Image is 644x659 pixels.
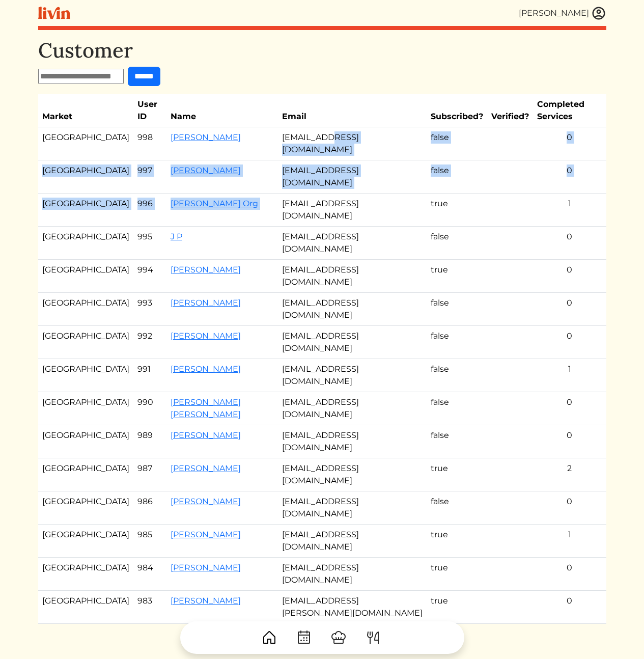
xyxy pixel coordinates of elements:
[591,6,606,21] img: user_account-e6e16d2ec92f44fc35f99ef0dc9cddf60790bfa021a6ecb1c896eb5d2907b31c.svg
[133,458,166,491] td: 987
[38,227,133,260] td: [GEOGRAPHIC_DATA]
[533,260,606,293] td: 0
[133,127,166,160] td: 998
[133,392,166,425] td: 990
[427,458,487,491] td: true
[533,458,606,491] td: 2
[166,94,278,127] th: Name
[38,591,133,624] td: [GEOGRAPHIC_DATA]
[278,558,427,591] td: [EMAIL_ADDRESS][DOMAIN_NAME]
[171,132,241,142] a: [PERSON_NAME]
[278,227,427,260] td: [EMAIL_ADDRESS][DOMAIN_NAME]
[278,591,427,624] td: [EMAIL_ADDRESS][PERSON_NAME][DOMAIN_NAME]
[533,359,606,392] td: 1
[427,591,487,624] td: true
[533,491,606,525] td: 0
[519,7,589,19] div: [PERSON_NAME]
[427,326,487,359] td: false
[38,392,133,425] td: [GEOGRAPHIC_DATA]
[38,293,133,326] td: [GEOGRAPHIC_DATA]
[38,425,133,458] td: [GEOGRAPHIC_DATA]
[296,629,312,646] img: CalendarDots-5bcf9d9080389f2a281d69619e1c85352834be518fbc73d9501aef674afc0d57.svg
[38,94,133,127] th: Market
[427,392,487,425] td: false
[533,392,606,425] td: 0
[427,260,487,293] td: true
[427,525,487,558] td: true
[427,293,487,326] td: false
[278,194,427,227] td: [EMAIL_ADDRESS][DOMAIN_NAME]
[171,331,241,341] a: [PERSON_NAME]
[278,127,427,160] td: [EMAIL_ADDRESS][DOMAIN_NAME]
[133,425,166,458] td: 989
[38,127,133,160] td: [GEOGRAPHIC_DATA]
[278,491,427,525] td: [EMAIL_ADDRESS][DOMAIN_NAME]
[133,94,166,127] th: User ID
[427,194,487,227] td: true
[171,232,182,241] a: J P
[427,127,487,160] td: false
[330,629,347,646] img: ChefHat-a374fb509e4f37eb0702ca99f5f64f3b6956810f32a249b33092029f8484b388.svg
[38,326,133,359] td: [GEOGRAPHIC_DATA]
[533,525,606,558] td: 1
[38,491,133,525] td: [GEOGRAPHIC_DATA]
[171,265,241,274] a: [PERSON_NAME]
[427,94,487,127] th: Subscribed?
[38,194,133,227] td: [GEOGRAPHIC_DATA]
[38,359,133,392] td: [GEOGRAPHIC_DATA]
[38,160,133,194] td: [GEOGRAPHIC_DATA]
[427,359,487,392] td: false
[278,293,427,326] td: [EMAIL_ADDRESS][DOMAIN_NAME]
[261,629,277,646] img: House-9bf13187bcbb5817f509fe5e7408150f90897510c4275e13d0d5fca38e0b5951.svg
[171,397,241,419] a: [PERSON_NAME] [PERSON_NAME]
[278,458,427,491] td: [EMAIL_ADDRESS][DOMAIN_NAME]
[533,227,606,260] td: 0
[133,359,166,392] td: 991
[171,166,241,175] a: [PERSON_NAME]
[278,260,427,293] td: [EMAIL_ADDRESS][DOMAIN_NAME]
[487,94,533,127] th: Verified?
[38,558,133,591] td: [GEOGRAPHIC_DATA]
[133,227,166,260] td: 995
[133,326,166,359] td: 992
[278,392,427,425] td: [EMAIL_ADDRESS][DOMAIN_NAME]
[133,558,166,591] td: 984
[533,591,606,624] td: 0
[38,260,133,293] td: [GEOGRAPHIC_DATA]
[427,227,487,260] td: false
[278,525,427,558] td: [EMAIL_ADDRESS][DOMAIN_NAME]
[171,596,241,606] a: [PERSON_NAME]
[38,458,133,491] td: [GEOGRAPHIC_DATA]
[533,160,606,194] td: 0
[171,530,241,539] a: [PERSON_NAME]
[133,491,166,525] td: 986
[533,425,606,458] td: 0
[133,525,166,558] td: 985
[533,94,606,127] th: Completed Services
[427,558,487,591] td: true
[133,260,166,293] td: 994
[133,591,166,624] td: 983
[533,127,606,160] td: 0
[365,629,381,646] img: ForkKnife-55491504ffdb50bab0c1e09e7649658475375261d09fd45db06cec23bce548bf.svg
[171,199,258,208] a: [PERSON_NAME] Org
[171,364,241,374] a: [PERSON_NAME]
[278,160,427,194] td: [EMAIL_ADDRESS][DOMAIN_NAME]
[133,160,166,194] td: 997
[171,298,241,308] a: [PERSON_NAME]
[427,160,487,194] td: false
[133,194,166,227] td: 996
[427,425,487,458] td: false
[278,359,427,392] td: [EMAIL_ADDRESS][DOMAIN_NAME]
[171,497,241,506] a: [PERSON_NAME]
[533,194,606,227] td: 1
[278,425,427,458] td: [EMAIL_ADDRESS][DOMAIN_NAME]
[171,563,241,572] a: [PERSON_NAME]
[533,293,606,326] td: 0
[38,525,133,558] td: [GEOGRAPHIC_DATA]
[427,491,487,525] td: false
[278,326,427,359] td: [EMAIL_ADDRESS][DOMAIN_NAME]
[133,293,166,326] td: 993
[278,94,427,127] th: Email
[533,558,606,591] td: 0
